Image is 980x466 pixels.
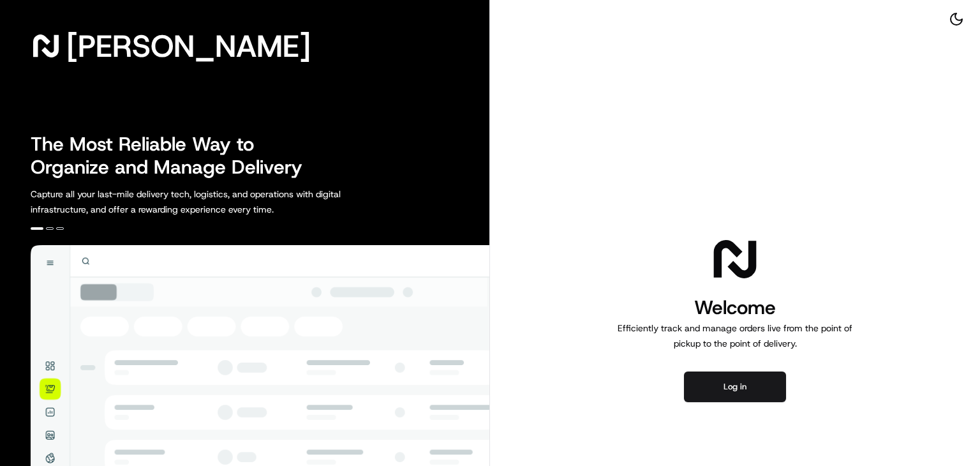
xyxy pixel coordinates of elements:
button: Log in [684,372,786,402]
h2: The Most Reliable Way to Organize and Manage Delivery [31,133,316,179]
p: Efficiently track and manage orders live from the point of pickup to the point of delivery. [612,320,857,351]
p: Capture all your last-mile delivery tech, logistics, and operations with digital infrastructure, ... [31,186,398,217]
h1: Welcome [612,295,857,320]
span: [PERSON_NAME] [66,33,311,59]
